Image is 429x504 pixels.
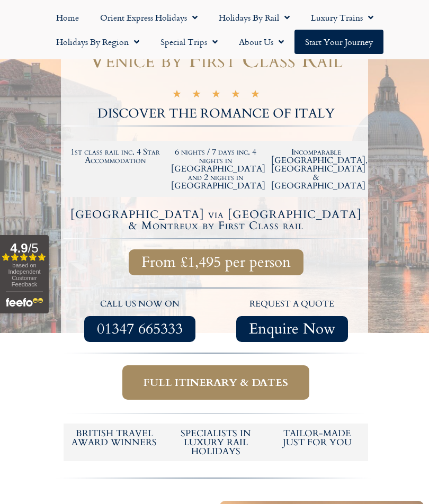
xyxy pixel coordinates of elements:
[69,429,160,447] h5: British Travel Award winners
[150,30,228,54] a: Special Trips
[231,91,240,101] i: ★
[46,30,150,54] a: Holidays by Region
[64,107,368,120] h2: DISCOVER THE ROMANCE OF ITALY
[97,322,183,336] span: 01347 665333
[192,91,201,101] i: ★
[294,30,383,54] a: Start your Journey
[46,5,90,30] a: Home
[84,316,195,342] a: 01347 665333
[144,376,288,389] span: Full itinerary & dates
[236,316,348,342] a: Enquire Now
[171,148,261,190] h2: 6 nights / 7 days inc. 4 nights in [GEOGRAPHIC_DATA] and 2 nights in [GEOGRAPHIC_DATA]
[64,49,368,71] h1: Venice by First Class Rail
[221,298,363,311] p: request a quote
[228,30,294,54] a: About Us
[141,256,291,269] span: From £1,495 per person
[251,91,260,101] i: ★
[171,429,262,456] h6: Specialists in luxury rail holidays
[70,148,160,165] h2: 1st class rail inc. 4 Star Accommodation
[249,322,335,336] span: Enquire Now
[122,365,309,400] a: Full itinerary & dates
[208,5,300,30] a: Holidays by Rail
[271,148,361,190] h2: Incomparable [GEOGRAPHIC_DATA], [GEOGRAPHIC_DATA] & [GEOGRAPHIC_DATA]
[172,91,182,101] i: ★
[90,5,208,30] a: Orient Express Holidays
[5,5,424,54] nav: Menu
[129,249,303,275] a: From £1,495 per person
[272,429,363,447] h5: tailor-made just for you
[300,5,384,30] a: Luxury Trains
[69,298,211,311] p: call us now on
[65,209,367,231] h4: [GEOGRAPHIC_DATA] via [GEOGRAPHIC_DATA] & Montreux by First Class rail
[211,91,221,101] i: ★
[172,89,260,101] div: 5/5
